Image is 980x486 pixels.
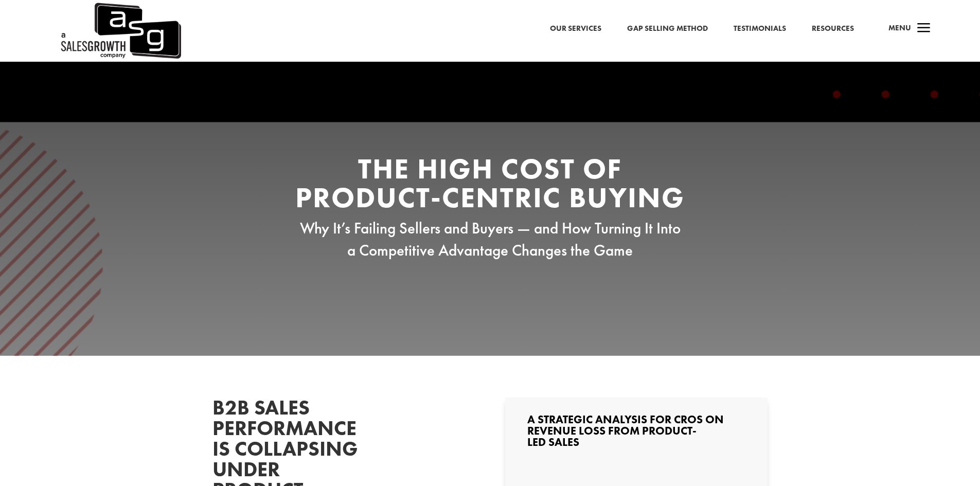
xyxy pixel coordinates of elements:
[295,154,686,217] h2: The High Cost of Product-Centric Buying
[550,22,601,35] a: Our Services
[914,19,934,39] span: a
[527,414,745,453] h3: A Strategic Analysis for CROs on Revenue Loss from Product-Led Sales
[627,22,708,35] a: Gap Selling Method
[888,23,911,33] span: Menu
[295,217,686,262] p: Why It’s Failing Sellers and Buyers — and How Turning It Into a Competitive Advantage Changes the...
[734,22,786,35] a: Testimonials
[812,22,854,35] a: Resources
